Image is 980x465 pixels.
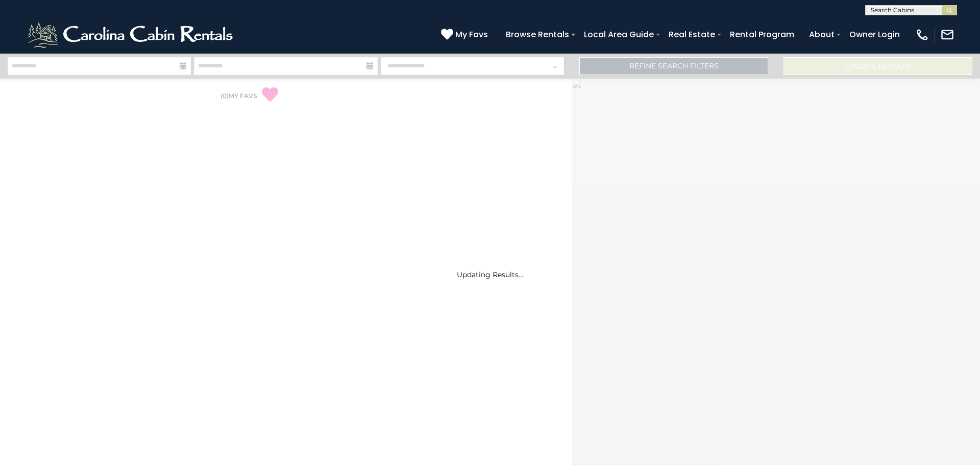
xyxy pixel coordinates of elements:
a: About [804,26,840,43]
img: phone-regular-white.png [915,28,929,42]
span: My Favs [455,28,488,41]
img: White-1-2.png [26,19,237,50]
a: Rental Program [725,26,799,43]
a: Browse Rentals [501,26,574,43]
a: Real Estate [664,26,720,43]
a: Local Area Guide [579,26,659,43]
a: Owner Login [844,26,905,43]
a: My Favs [441,28,491,41]
img: mail-regular-white.png [940,28,954,42]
